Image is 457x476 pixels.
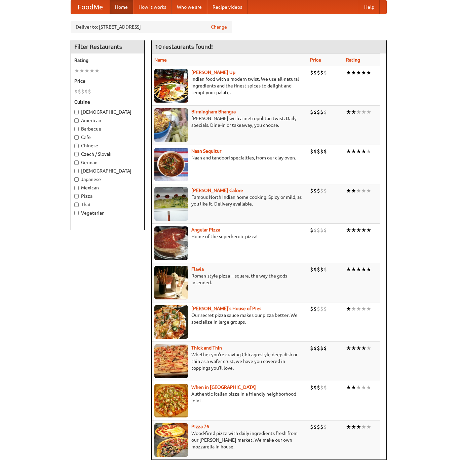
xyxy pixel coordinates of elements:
[361,384,366,391] li: ★
[191,266,204,272] b: Flavia
[317,344,320,352] li: $
[351,108,356,116] li: ★
[313,226,317,234] li: $
[74,78,141,84] h5: Price
[191,109,236,114] a: Birmingham Bhangra
[323,305,327,313] li: $
[310,305,313,313] li: $
[74,176,141,183] label: Japanese
[74,67,79,74] li: ★
[74,168,141,174] label: [DEMOGRAPHIC_DATA]
[346,108,351,116] li: ★
[323,187,327,194] li: $
[351,148,356,155] li: ★
[74,88,78,95] li: $
[154,226,188,260] img: angular.jpg
[320,423,323,431] li: $
[74,160,79,165] input: German
[74,125,141,132] label: Barbecue
[74,110,79,114] input: [DEMOGRAPHIC_DATA]
[361,69,366,76] li: ★
[351,344,356,352] li: ★
[154,154,305,161] p: Naan and tandoori specialties, from our clay oven.
[310,69,313,76] li: $
[74,159,141,166] label: German
[351,384,356,391] li: ★
[191,148,221,154] a: Naan Sequitur
[154,266,188,299] img: flavia.jpg
[191,188,243,193] a: [PERSON_NAME] Galore
[191,227,220,232] a: Angular Pizza
[310,266,313,273] li: $
[74,57,141,64] h5: Rating
[74,142,141,149] label: Chinese
[366,69,371,76] li: ★
[78,88,81,95] li: $
[356,423,361,431] li: ★
[191,345,222,351] a: Thick and Thin
[351,266,356,273] li: ★
[317,305,320,313] li: $
[154,187,188,221] img: currygalore.jpg
[310,226,313,234] li: $
[346,148,351,155] li: ★
[320,69,323,76] li: $
[74,134,141,141] label: Cafe
[346,423,351,431] li: ★
[323,69,327,76] li: $
[191,424,209,429] a: Pizza 76
[74,201,141,208] label: Thai
[88,88,91,95] li: $
[356,305,361,313] li: ★
[356,187,361,194] li: ★
[366,423,371,431] li: ★
[71,40,144,53] h4: Filter Restaurants
[154,384,188,417] img: wheninrome.jpg
[74,151,141,157] label: Czech / Slovak
[320,187,323,194] li: $
[346,69,351,76] li: ★
[351,226,356,234] li: ★
[317,226,320,234] li: $
[313,148,317,155] li: $
[323,266,327,273] li: $
[366,148,371,155] li: ★
[310,108,313,116] li: $
[366,266,371,273] li: ★
[154,233,305,240] p: Home of the superheroic pizza!
[361,108,366,116] li: ★
[356,226,361,234] li: ★
[320,344,323,352] li: $
[154,76,305,96] p: Indian food with a modern twist. We use all-natural ingredients and the finest spices to delight ...
[320,148,323,155] li: $
[359,0,380,14] a: Help
[323,226,327,234] li: $
[89,67,94,74] li: ★
[191,70,235,75] a: [PERSON_NAME] Up
[154,430,305,450] p: Wood-fired pizza with daily ingredients fresh from our [PERSON_NAME] market. We make our own mozz...
[356,344,361,352] li: ★
[154,148,188,181] img: naansequitur.jpg
[320,226,323,234] li: $
[361,305,366,313] li: ★
[74,109,141,115] label: [DEMOGRAPHIC_DATA]
[320,384,323,391] li: $
[317,108,320,116] li: $
[310,344,313,352] li: $
[351,305,356,313] li: ★
[74,118,79,123] input: American
[74,211,79,215] input: Vegetarian
[346,187,351,194] li: ★
[154,69,188,103] img: curryup.jpg
[133,0,172,14] a: How it works
[346,266,351,273] li: ★
[323,384,327,391] li: $
[346,384,351,391] li: ★
[155,43,213,50] ng-pluralize: 10 restaurants found!
[366,344,371,352] li: ★
[346,344,351,352] li: ★
[84,88,88,95] li: $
